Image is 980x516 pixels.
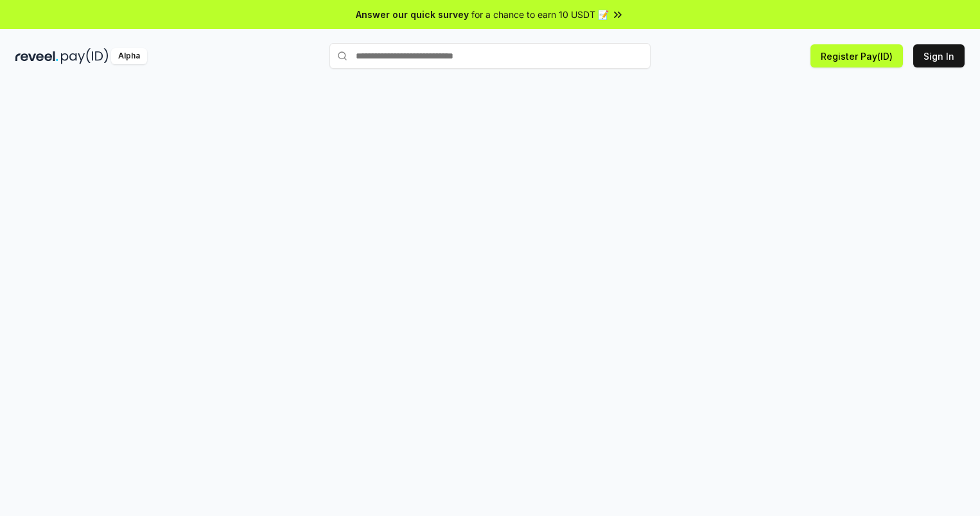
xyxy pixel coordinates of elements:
[471,8,609,21] span: for a chance to earn 10 USDT 📝
[356,8,469,21] span: Answer our quick survey
[810,44,903,67] button: Register Pay(ID)
[913,44,965,67] button: Sign In
[61,48,109,64] img: pay_id
[15,48,58,64] img: reveel_dark
[111,48,147,64] div: Alpha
